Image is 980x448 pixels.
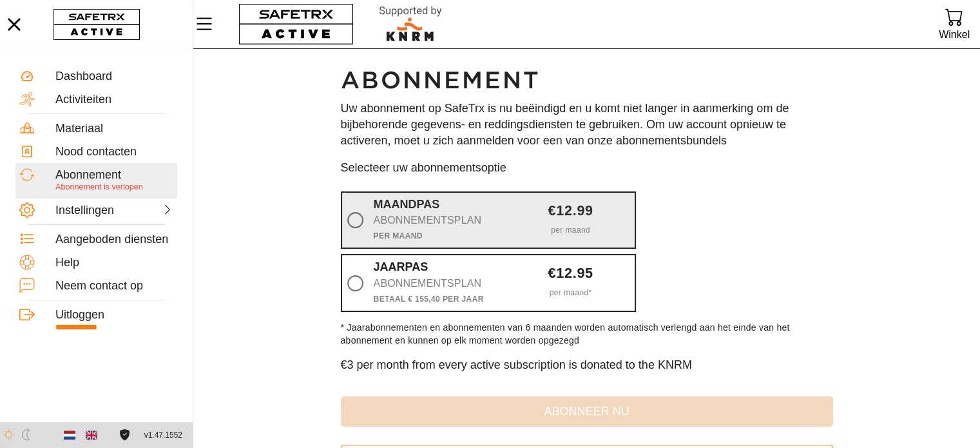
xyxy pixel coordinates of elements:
[55,168,173,182] div: Abonnement
[341,321,833,347] p: * Jaarabonnementen en abonnementen van 6 maanden worden automatisch verlengd aan het einde van he...
[55,308,173,322] div: Uitloggen
[55,256,173,270] div: Help
[19,167,35,182] img: Subscription.svg
[81,424,102,446] button: English
[3,429,14,440] img: ModeLight.svg
[374,198,502,243] div: Maandpas
[374,211,502,229] div: Abonnementsplan
[351,402,823,422] span: abonneer nu
[506,267,635,280] div: €12.95
[341,66,833,95] h1: Abonnement
[19,255,35,270] img: Help.svg
[144,429,182,442] span: v1.47.1552
[55,122,173,136] div: Materiaal
[19,121,35,136] img: Equipment.svg
[55,204,112,218] div: Instellingen
[116,429,133,440] a: Licentieovereenkomst
[55,279,173,293] div: Neem contact op
[506,204,635,217] div: €12.99
[55,145,173,159] div: Nood contacten
[341,396,833,427] button: abonneer nu
[374,260,502,306] div: Jaarpas
[19,92,35,107] img: Activities.svg
[59,424,81,446] button: Dutch
[55,233,173,247] div: Aangeboden diensten
[374,231,423,240] strong: Per maand
[374,295,484,304] strong: Betaal € 155,40 Per jaar
[374,275,502,293] div: Abonnementsplan
[506,217,635,237] div: per maand
[364,3,457,45] img: RescueLogo.svg
[19,278,35,293] img: ContactUs.svg
[341,357,833,373] p: €3 per month from every active subscription is donated to the KNRM
[193,10,226,37] button: Menu
[21,429,32,440] img: ModeDark.svg
[137,425,190,446] button: v1.47.1552
[55,70,173,84] div: Dashboard
[86,429,97,441] img: en.svg
[64,429,75,441] img: nl.svg
[341,160,833,176] p: Selecteer uw abonnementsoptie
[55,182,143,191] span: Abonnement is verlopen
[55,93,173,107] div: Activiteiten
[506,280,635,299] div: per maand *
[939,26,970,43] div: Winkel
[341,101,833,150] p: Uw abonnement op SafeTrx is nu beëindigd en u komt niet langer in aanmerking om de bijbehorende g...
